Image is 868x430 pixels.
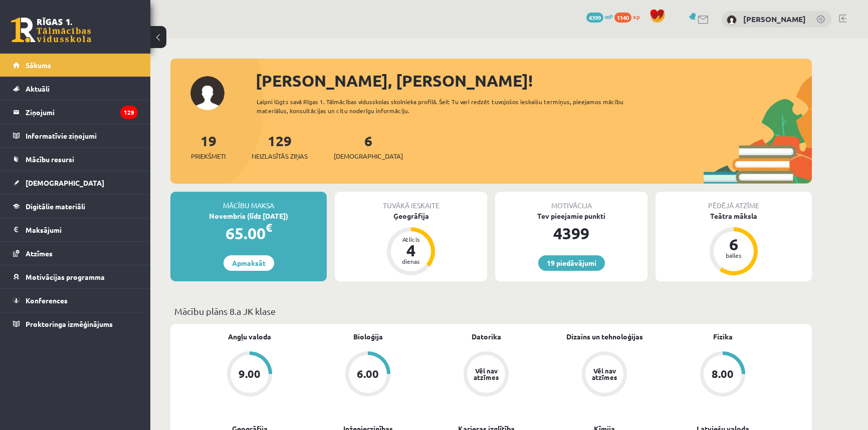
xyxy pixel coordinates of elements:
[334,132,403,161] a: 6[DEMOGRAPHIC_DATA]
[719,252,749,258] div: balles
[13,77,138,100] a: Aktuāli
[13,265,138,288] a: Motivācijas programma
[538,255,605,271] a: 19 piedāvājumi
[664,351,782,398] a: 8.00
[26,249,53,258] span: Atzīmes
[309,351,427,398] a: 6.00
[719,236,749,252] div: 6
[26,84,50,93] span: Aktuāli
[335,211,487,221] div: Ģeogrāfija
[334,151,403,161] span: [DEMOGRAPHIC_DATA]
[11,18,91,43] a: Rīgas 1. Tālmācības vidusskola
[13,289,138,312] a: Konferences
[13,101,138,124] a: Ziņojumi129
[13,195,138,218] a: Digitālie materiāli
[120,106,138,119] i: 129
[656,192,812,211] div: Pēdējā atzīme
[566,331,643,342] a: Dizains un tehnoloģijas
[633,13,639,21] span: xp
[472,367,500,380] div: Vēl nav atzīmes
[614,13,631,23] span: 1140
[228,331,271,342] a: Angļu valoda
[26,296,68,305] span: Konferences
[495,192,647,211] div: Motivācija
[191,151,226,161] span: Priekšmeti
[224,255,274,271] a: Apmaksāt
[335,192,487,211] div: Tuvākā ieskaite
[396,258,426,264] div: dienas
[545,351,664,398] a: Vēl nav atzīmes
[713,331,733,342] a: Fizika
[13,124,138,147] a: Informatīvie ziņojumi
[190,351,309,398] a: 9.00
[353,331,383,342] a: Bioloģija
[26,319,113,328] span: Proktoringa izmēģinājums
[335,211,487,277] a: Ģeogrāfija Atlicis 4 dienas
[13,171,138,194] a: [DEMOGRAPHIC_DATA]
[743,14,806,24] a: [PERSON_NAME]
[252,151,308,161] span: Neizlasītās ziņas
[256,69,812,93] div: [PERSON_NAME], [PERSON_NAME]!
[26,202,85,211] span: Digitālie materiāli
[13,242,138,265] a: Atzīmes
[26,61,51,70] span: Sākums
[170,211,327,221] div: Novembris (līdz [DATE])
[26,218,138,241] legend: Maksājumi
[13,148,138,171] a: Mācību resursi
[586,13,603,23] span: 4399
[614,13,644,21] a: 1140 xp
[656,211,812,277] a: Teātra māksla 6 balles
[257,97,641,115] div: Laipni lūgts savā Rīgas 1. Tālmācības vidusskolas skolnieka profilā. Šeit Tu vari redzēt tuvojošo...
[266,220,272,235] span: €
[26,272,105,281] span: Motivācijas programma
[191,132,226,161] a: 19Priekšmeti
[26,155,74,164] span: Mācību resursi
[170,192,327,211] div: Mācību maksa
[712,368,734,379] div: 8.00
[495,221,647,245] div: 4399
[605,13,613,21] span: mP
[13,218,138,241] a: Maksājumi
[427,351,545,398] a: Vēl nav atzīmes
[590,367,618,380] div: Vēl nav atzīmes
[239,368,261,379] div: 9.00
[13,312,138,335] a: Proktoringa izmēģinājums
[174,304,808,318] p: Mācību plāns 8.a JK klase
[170,221,327,245] div: 65.00
[396,242,426,258] div: 4
[495,211,647,221] div: Tev pieejamie punkti
[26,101,138,124] legend: Ziņojumi
[26,124,138,147] legend: Informatīvie ziņojumi
[472,331,501,342] a: Datorika
[252,132,308,161] a: 129Neizlasītās ziņas
[396,236,426,242] div: Atlicis
[357,368,379,379] div: 6.00
[26,178,104,187] span: [DEMOGRAPHIC_DATA]
[727,15,737,25] img: Kārlis Bergs
[656,211,812,221] div: Teātra māksla
[13,54,138,77] a: Sākums
[586,13,613,21] a: 4399 mP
